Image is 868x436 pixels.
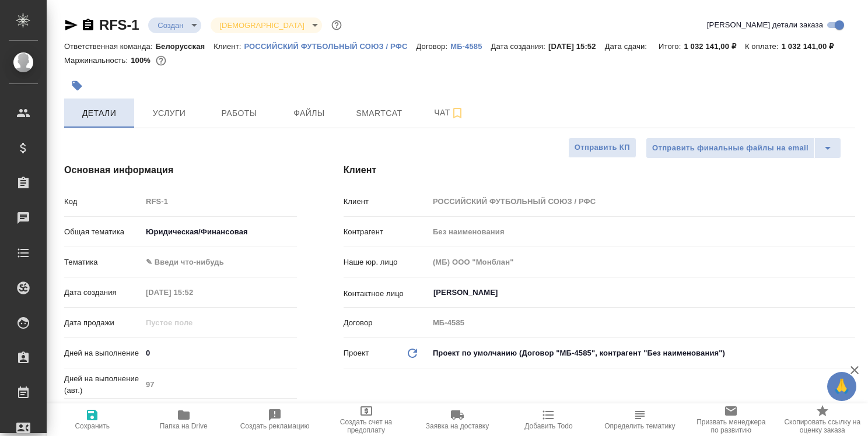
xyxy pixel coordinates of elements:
[412,403,503,436] button: Заявка на доставку
[244,42,416,51] p: РОССИЙСКИЙ ФУТБОЛЬНЫЙ СОЮЗ / РФС
[64,56,131,65] p: Маржинальность:
[503,403,594,436] button: Добавить Todo
[153,53,169,68] button: 0.00 RUB;
[211,17,322,33] div: Создан
[142,222,297,242] div: Юридическая/Финансовая
[416,42,450,51] p: Договор:
[344,347,369,359] p: Проект
[646,138,815,159] button: Отправить финальные файлы на email
[64,42,156,51] p: Ответственная команда:
[652,142,808,155] span: Отправить финальные файлы на email
[213,42,244,51] p: Клиент:
[71,106,127,121] span: Детали
[64,73,90,99] button: Добавить тэг
[64,256,142,268] p: Тематика
[782,42,842,51] p: 1 032 141,00 ₽
[568,138,636,158] button: Отправить КП
[491,42,548,51] p: Дата создания:
[351,106,407,121] span: Smartcat
[450,41,491,51] a: МБ-4585
[47,403,138,436] button: Сохранить
[429,343,855,363] div: Проект по умолчанию (Договор "МБ-4585", контрагент "Без наименования")
[142,314,244,331] input: Пустое поле
[329,17,344,33] button: Доп статусы указывают на важность/срочность заказа
[64,373,142,396] p: Дней на выполнение (авт.)
[429,314,855,331] input: Пустое поле
[685,403,776,436] button: Призвать менеджера по развитию
[684,42,744,51] p: 1 032 141,00 ₽
[849,291,851,294] button: Open
[450,42,491,51] p: МБ-4585
[429,193,855,210] input: Пустое поле
[142,193,297,210] input: Пустое поле
[81,18,95,32] button: Скопировать ссылку
[216,20,308,30] button: [DEMOGRAPHIC_DATA]
[784,418,861,434] span: Скопировать ссылку на оценку заказа
[281,106,337,121] span: Файлы
[426,422,489,430] span: Заявка на доставку
[344,288,429,300] p: Контактное лицо
[64,226,142,238] p: Общая тематика
[594,403,685,436] button: Определить тематику
[320,403,411,436] button: Создать счет на предоплату
[148,17,201,33] div: Создан
[141,106,197,121] span: Услуги
[327,418,404,434] span: Создать счет на предоплату
[240,422,310,430] span: Создать рекламацию
[142,344,297,361] input: ✎ Введи что-нибудь
[692,418,769,434] span: Призвать менеджера по развитию
[64,18,78,32] button: Скопировать ссылку для ЯМессенджера
[142,376,297,393] input: Пустое поле
[64,196,142,208] p: Код
[64,287,142,298] p: Дата создания
[827,372,856,401] button: 🙏
[75,422,110,430] span: Сохранить
[344,256,429,268] p: Наше юр. лицо
[229,403,320,436] button: Создать рекламацию
[344,226,429,238] p: Контрагент
[244,41,416,51] a: РОССИЙСКИЙ ФУТБОЛЬНЫЙ СОЮЗ / РФС
[659,42,684,51] p: Итого:
[646,138,841,159] div: split button
[142,284,244,301] input: Пустое поле
[160,422,208,430] span: Папка на Drive
[154,20,187,30] button: Создан
[450,106,464,120] svg: Подписаться
[777,403,868,436] button: Скопировать ссылку на оценку заказа
[421,106,477,120] span: Чат
[142,252,297,272] div: ✎ Введи что-нибудь
[605,42,650,51] p: Дата сдачи:
[131,56,153,65] p: 100%
[211,106,267,121] span: Работы
[344,163,855,177] h4: Клиент
[64,347,142,359] p: Дней на выполнение
[64,317,142,329] p: Дата продажи
[429,254,855,270] input: Пустое поле
[548,42,605,51] p: [DATE] 15:52
[429,223,855,240] input: Пустое поле
[745,42,782,51] p: К оплате:
[156,42,214,51] p: Белорусская
[344,196,429,208] p: Клиент
[524,422,572,430] span: Добавить Todo
[707,19,823,31] span: [PERSON_NAME] детали заказа
[99,17,139,33] a: RFS-1
[138,403,229,436] button: Папка на Drive
[64,163,297,177] h4: Основная информация
[832,374,852,399] span: 🙏
[604,422,675,430] span: Определить тематику
[575,141,630,154] span: Отправить КП
[344,317,429,329] p: Договор
[146,256,283,268] div: ✎ Введи что-нибудь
